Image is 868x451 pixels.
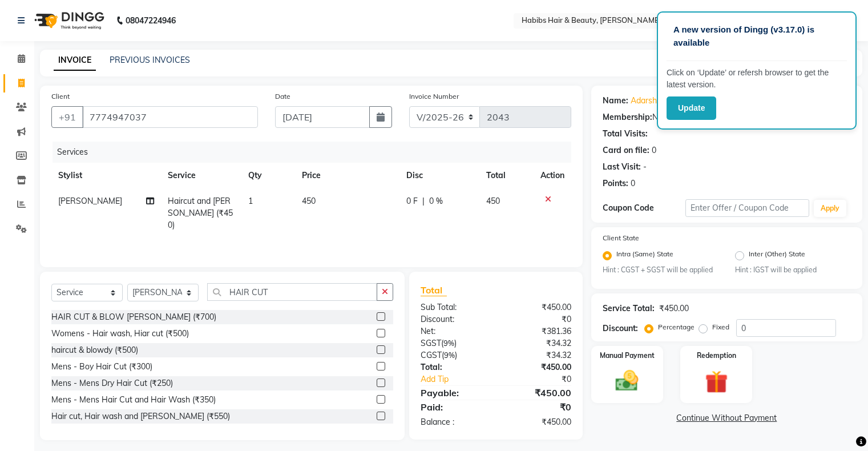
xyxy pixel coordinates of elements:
[412,325,496,337] div: Net:
[496,416,580,428] div: ₹450.00
[444,351,455,360] span: 9%
[496,349,580,361] div: ₹34.32
[600,351,655,361] label: Manual Payment
[412,373,510,385] a: Add Tip
[443,339,454,348] span: 9%
[603,111,851,123] div: No Active Membership
[110,55,190,65] a: PREVIOUS INVOICES
[510,373,579,385] div: ₹0
[667,67,847,91] p: Click on ‘Update’ or refersh browser to get the latest version.
[496,386,580,400] div: ₹450.00
[54,50,96,71] a: INVOICE
[421,284,447,296] span: Total
[673,23,840,49] p: A new version of Dingg (v3.17.0) is available
[496,400,580,414] div: ₹0
[594,412,860,424] a: Continue Without Payment
[667,96,716,120] button: Update
[429,195,443,207] span: 0 %
[302,196,316,206] span: 450
[685,199,810,217] input: Enter Offer / Coupon Code
[82,106,258,128] input: Search by Name/Mobile/Email/Code
[631,178,635,190] div: 0
[406,195,418,207] span: 0 F
[412,349,496,361] div: ( )
[603,144,649,156] div: Card on file:
[51,410,230,422] div: Hair cut, Hair wash and [PERSON_NAME] (₹550)
[51,344,138,356] div: haircut & blowdy (₹500)
[603,161,641,173] div: Last Visit:
[486,196,500,206] span: 450
[496,301,580,313] div: ₹450.00
[241,163,295,188] th: Qty
[496,325,580,337] div: ₹381.36
[422,195,425,207] span: |
[652,144,656,156] div: 0
[603,233,639,243] label: Client State
[643,161,647,173] div: -
[697,351,736,361] label: Redemption
[412,313,496,325] div: Discount:
[412,301,496,313] div: Sub Total:
[51,91,70,102] label: Client
[658,322,695,332] label: Percentage
[421,338,441,348] span: SGST
[51,106,83,128] button: +91
[735,265,851,275] small: Hint : IGST will be applied
[295,163,399,188] th: Price
[126,5,176,37] b: 08047224946
[712,322,729,332] label: Fixed
[534,163,571,188] th: Action
[29,5,107,37] img: logo
[603,178,628,190] div: Points:
[161,163,241,188] th: Service
[814,200,846,217] button: Apply
[496,337,580,349] div: ₹34.32
[659,303,689,315] div: ₹450.00
[412,361,496,373] div: Total:
[603,265,718,275] small: Hint : CGST + SGST will be applied
[603,111,652,123] div: Membership:
[58,196,122,206] span: [PERSON_NAME]
[616,249,673,263] label: Intra (Same) State
[631,95,661,107] a: Adarshk
[51,394,216,406] div: Mens - Mens Hair Cut and Hair Wash (₹350)
[275,91,290,102] label: Date
[412,416,496,428] div: Balance :
[421,350,442,360] span: CGST
[749,249,805,263] label: Inter (Other) State
[51,163,161,188] th: Stylist
[168,196,233,230] span: Haircut and [PERSON_NAME] (₹450)
[496,313,580,325] div: ₹0
[412,337,496,349] div: ( )
[51,377,173,389] div: Mens - Mens Dry Hair Cut (₹250)
[603,202,685,214] div: Coupon Code
[496,361,580,373] div: ₹450.00
[51,328,189,340] div: Womens - Hair wash, Hiar cut (₹500)
[53,142,580,163] div: Services
[603,128,648,140] div: Total Visits:
[399,163,479,188] th: Disc
[603,95,628,107] div: Name:
[603,303,655,315] div: Service Total:
[608,368,645,394] img: _cash.svg
[698,368,735,396] img: _gift.svg
[207,283,377,301] input: Search or Scan
[51,311,216,323] div: HAIR CUT & BLOW [PERSON_NAME] (₹700)
[409,91,459,102] label: Invoice Number
[412,400,496,414] div: Paid:
[479,163,534,188] th: Total
[412,386,496,400] div: Payable:
[603,323,638,335] div: Discount:
[248,196,253,206] span: 1
[51,361,152,373] div: Mens - Boy Hair Cut (₹300)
